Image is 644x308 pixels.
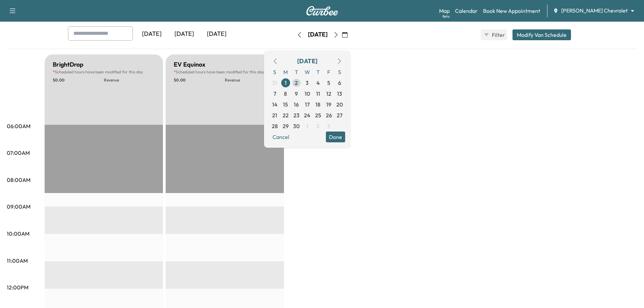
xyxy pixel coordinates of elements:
span: 24 [304,111,310,119]
span: S [269,67,280,77]
span: 15 [283,100,288,109]
button: Cancel [269,132,292,142]
p: 08:00AM [7,176,30,184]
span: 23 [293,111,300,119]
span: 21 [272,111,277,119]
span: W [302,67,313,77]
span: 3 [327,122,330,130]
p: Revenue [104,77,155,83]
span: 25 [315,111,321,119]
span: 5 [327,79,330,87]
span: 22 [283,111,289,119]
span: 1 [285,79,287,87]
span: 2 [295,79,298,87]
span: 14 [272,100,278,109]
span: M [280,67,291,77]
span: 20 [336,100,343,109]
p: 06:00AM [7,122,30,130]
span: 17 [305,100,310,109]
span: 30 [293,122,300,130]
p: 07:00AM [7,149,30,157]
span: 19 [326,100,331,109]
p: $ 0.00 [174,77,225,83]
button: Filter [481,29,507,40]
img: Curbee Logo [306,6,338,16]
span: 18 [315,100,320,109]
p: 09:00AM [7,203,30,211]
span: Filter [492,31,504,39]
div: Beta [443,14,450,19]
span: S [334,67,345,77]
div: [DATE] [200,26,233,42]
span: 6 [338,79,341,87]
span: 16 [294,100,299,109]
span: F [324,67,334,77]
span: 8 [284,90,287,98]
span: [PERSON_NAME] Chevrolet [561,7,628,15]
p: 11:00AM [7,257,28,265]
span: 29 [283,122,289,130]
p: Scheduled hours have been modified for this day [53,69,155,75]
span: T [291,67,302,77]
span: T [313,67,324,77]
p: 10:00AM [7,230,29,238]
span: 10 [305,90,310,98]
p: $ 0.00 [53,77,104,83]
span: 13 [337,90,342,98]
span: 4 [316,79,320,87]
span: 26 [326,111,332,119]
div: [DATE] [297,56,317,66]
a: MapBeta [439,7,450,15]
p: Revenue [225,77,276,83]
span: 2 [316,122,319,130]
span: 7 [273,90,276,98]
p: 12:00PM [7,283,28,291]
p: Scheduled hours have been modified for this day [174,69,276,75]
span: 12 [326,90,331,98]
a: Book New Appointment [483,7,540,15]
div: [DATE] [168,26,200,42]
h5: BrightDrop [53,60,84,69]
a: Calendar [455,7,478,15]
div: [DATE] [308,30,328,39]
h5: EV Equinox [174,60,205,69]
span: 28 [272,122,278,130]
span: 3 [306,79,309,87]
span: 31 [272,79,277,87]
button: Modify Van Schedule [512,29,571,40]
span: 1 [306,122,308,130]
button: Done [326,132,345,142]
span: 9 [295,90,298,98]
span: 11 [316,90,320,98]
span: 27 [337,111,342,119]
div: [DATE] [136,26,168,42]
